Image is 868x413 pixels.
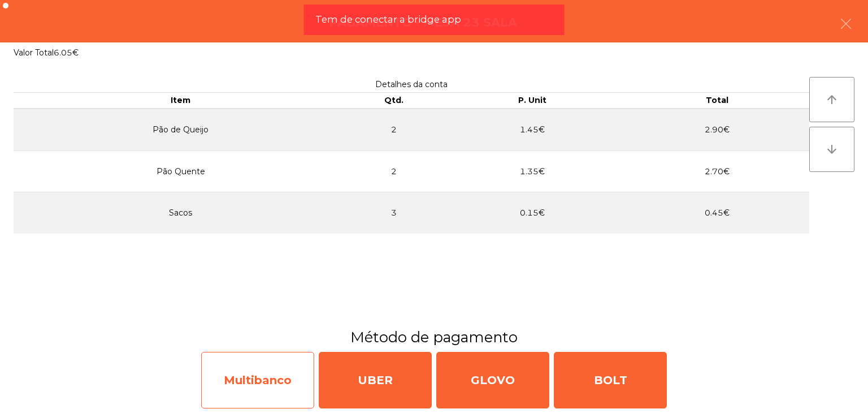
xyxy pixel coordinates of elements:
[440,192,624,234] td: 0.15€
[825,93,839,106] i: arrow_upward
[440,93,624,109] th: P. Unit
[554,352,667,408] div: BOLT
[624,150,809,192] td: 2.70€
[436,352,549,408] div: GLOVO
[348,109,440,151] td: 2
[348,192,440,234] td: 3
[624,109,809,151] td: 2.90€
[14,150,348,192] td: Pão Quente
[8,327,860,347] h3: Método de pagamento
[315,52,439,66] span: Pedido feito com sucesso
[201,352,314,408] div: Multibanco
[348,93,440,109] th: Qtd.
[14,109,348,151] td: Pão de Queijo
[624,93,809,109] th: Total
[440,109,624,151] td: 1.45€
[624,192,809,234] td: 0.45€
[825,143,839,156] i: arrow_downward
[809,77,854,122] button: arrow_upward
[315,12,461,27] span: Tem de conectar a bridge app
[54,48,79,58] span: 6.05€
[375,79,448,89] span: Detalhes da conta
[348,150,440,192] td: 2
[14,93,348,109] th: Item
[14,48,54,58] span: Valor Total
[14,192,348,234] td: Sacos
[319,352,432,408] div: UBER
[809,127,854,172] button: arrow_downward
[440,150,624,192] td: 1.35€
